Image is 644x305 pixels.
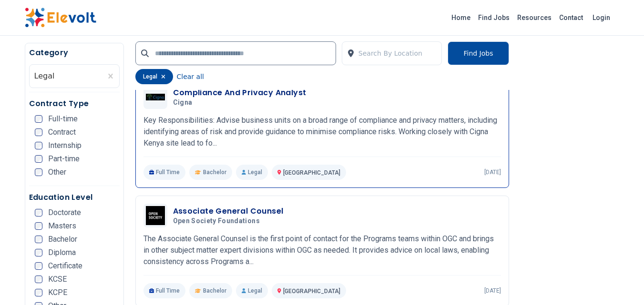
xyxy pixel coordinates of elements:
[143,165,186,180] p: Full Time
[48,275,67,283] span: KCSE
[48,168,66,176] span: Other
[35,142,42,149] input: Internship
[48,155,80,163] span: Part-time
[448,10,474,25] a: Home
[48,142,82,149] span: Internship
[135,69,173,84] div: legal
[596,259,644,305] iframe: Chat Widget
[283,288,340,295] span: [GEOGRAPHIC_DATA]
[25,8,96,28] img: Elevolt
[173,206,284,217] h3: Associate General Counsel
[35,209,42,216] input: Doctorate
[48,249,76,256] span: Diploma
[48,262,82,270] span: Certificate
[35,249,42,256] input: Diploma
[35,262,42,270] input: Certificate
[474,10,513,25] a: Find Jobs
[177,69,204,84] button: Clear all
[35,236,42,243] input: Bachelor
[48,289,67,296] span: KCPE
[143,85,501,180] a: CignaCompliance And Privacy AnalystCignaKey Responsibilities: Advise business units on a broad ra...
[484,287,501,295] p: [DATE]
[236,165,268,180] p: Legal
[29,47,120,59] h5: Category
[35,222,42,230] input: Masters
[35,289,42,296] input: KCPE
[203,287,226,295] span: Bachelor
[48,236,77,243] span: Bachelor
[143,233,501,267] p: The Associate General Counsel is the first point of contact for the Programs teams within OGC and...
[283,169,340,176] span: [GEOGRAPHIC_DATA]
[48,128,76,136] span: Contract
[35,155,42,163] input: Part-time
[29,98,120,109] h5: Contract Type
[48,222,76,230] span: Masters
[173,87,307,98] h3: Compliance And Privacy Analyst
[35,115,42,123] input: Full-time
[35,275,42,283] input: KCSE
[236,283,268,298] p: Legal
[173,217,260,226] span: Open Society Foundations
[203,168,226,176] span: Bachelor
[143,115,501,149] p: Key Responsibilities: Advise business units on a broad range of compliance and privacy matters, i...
[48,115,78,123] span: Full-time
[35,128,42,136] input: Contract
[448,41,509,65] button: Find Jobs
[146,206,165,225] img: Open Society Foundations
[143,204,501,298] a: Open Society FoundationsAssociate General CounselOpen Society FoundationsThe Associate General Co...
[513,10,555,25] a: Resources
[29,192,120,203] h5: Education Level
[555,10,587,25] a: Contact
[146,94,165,100] img: Cigna
[143,283,186,298] p: Full Time
[484,168,501,176] p: [DATE]
[48,209,81,216] span: Doctorate
[587,8,616,27] a: Login
[173,98,193,107] span: Cigna
[35,168,42,176] input: Other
